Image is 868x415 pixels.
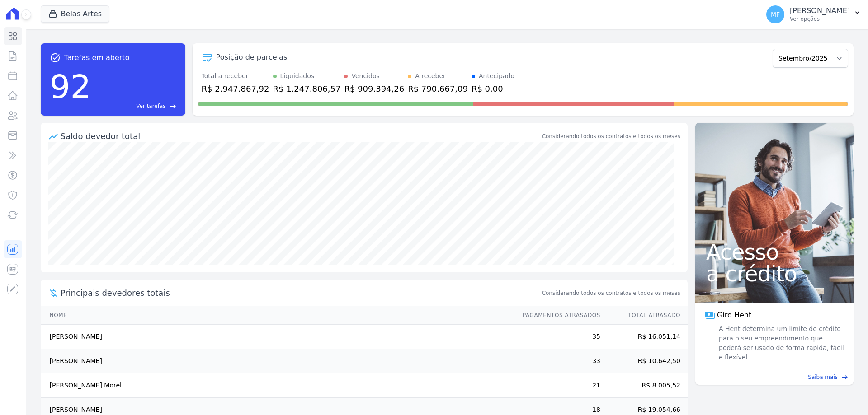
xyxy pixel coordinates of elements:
[514,306,601,325] th: Pagamentos Atrasados
[94,102,176,110] a: Ver tarefas east
[472,83,514,95] div: R$ 0,00
[41,373,514,398] td: [PERSON_NAME] Morel
[50,52,61,63] span: task_alt
[61,287,540,299] span: Principais devedores totais
[542,132,680,140] div: Considerando todos os contratos e todos os meses
[479,71,514,81] div: Antecipado
[136,102,165,110] span: Ver tarefas
[64,52,130,63] span: Tarefas em aberto
[280,71,315,81] div: Liquidados
[216,52,288,63] div: Posição de parcelas
[601,306,688,325] th: Total Atrasado
[170,103,176,110] span: east
[601,349,688,373] td: R$ 10.642,50
[790,15,850,23] p: Ver opções
[790,6,850,15] p: [PERSON_NAME]
[50,63,91,110] div: 92
[41,349,514,373] td: [PERSON_NAME]
[514,349,601,373] td: 33
[706,241,843,263] span: Acesso
[61,130,540,142] div: Saldo devedor total
[542,289,680,297] span: Considerando todos os contratos e todos os meses
[601,325,688,349] td: R$ 16.051,14
[415,71,446,81] div: A receber
[601,373,688,398] td: R$ 8.005,52
[514,325,601,349] td: 35
[202,83,269,95] div: R$ 2.947.867,92
[202,71,269,81] div: Total a receber
[701,373,848,381] a: Saiba mais east
[771,11,780,18] span: MF
[41,5,109,23] button: Belas Artes
[41,325,514,349] td: [PERSON_NAME]
[808,373,838,381] span: Saiba mais
[273,83,341,95] div: R$ 1.247.806,57
[841,374,848,381] span: east
[351,71,379,81] div: Vencidos
[717,310,751,321] span: Giro Hent
[408,83,468,95] div: R$ 790.667,09
[717,324,844,362] span: A Hent determina um limite de crédito para o seu empreendimento que poderá ser usado de forma ráp...
[514,373,601,398] td: 21
[344,83,404,95] div: R$ 909.394,26
[41,306,514,325] th: Nome
[706,263,843,284] span: a crédito
[759,2,868,27] button: MF [PERSON_NAME] Ver opções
